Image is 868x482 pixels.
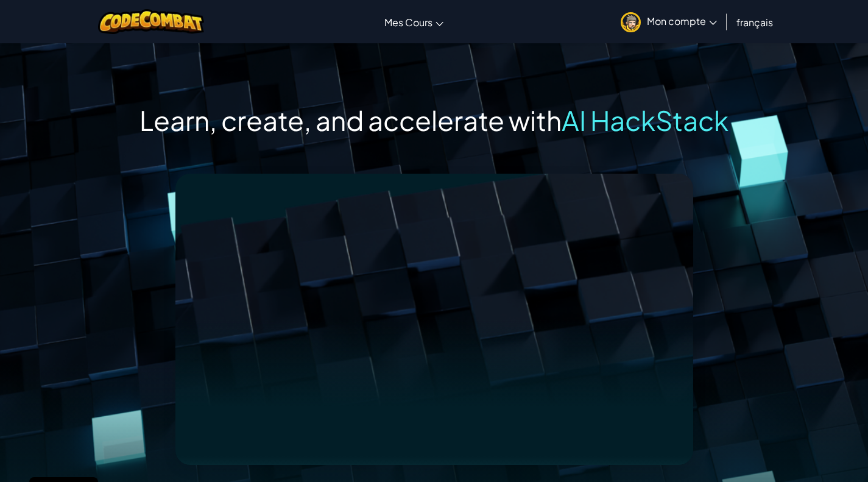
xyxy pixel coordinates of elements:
[736,16,773,29] span: français
[647,15,717,27] span: Mon compte
[615,2,723,41] a: Mon compte
[730,5,779,38] a: français
[378,5,450,38] a: Mes Cours
[98,9,205,34] img: CodeCombat logo
[384,16,432,29] span: Mes Cours
[562,103,729,137] span: AI HackStack
[139,103,562,137] span: Learn, create, and accelerate with
[621,12,641,32] img: avatar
